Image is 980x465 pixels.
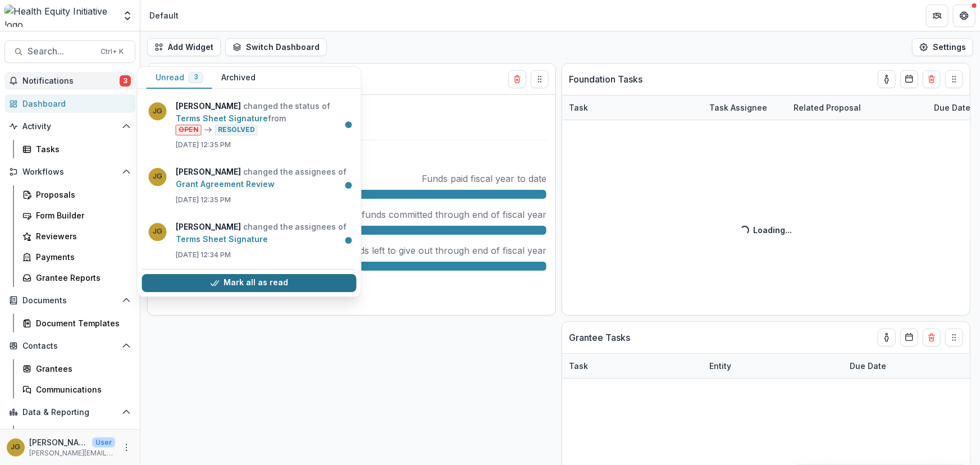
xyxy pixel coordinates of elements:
[22,341,117,351] span: Contacts
[953,4,976,27] button: Get Help
[120,75,131,86] span: 3
[36,272,126,284] div: Grantee Reports
[147,38,221,56] button: Add Widget
[18,185,135,204] a: Proposals
[18,248,135,266] a: Payments
[18,206,135,225] a: Form Builder
[4,72,135,90] button: Notifications3
[36,251,126,263] div: Payments
[176,234,268,244] a: Terms Sheet Signature
[22,98,126,110] div: Dashboard
[29,448,115,458] p: [PERSON_NAME][EMAIL_ADDRESS][PERSON_NAME][DATE][DOMAIN_NAME]
[176,113,268,123] a: Terms Sheet Signature
[18,380,135,399] a: Communications
[18,426,135,444] a: Dashboard
[120,441,133,454] button: More
[945,329,963,347] button: Drag
[923,70,941,88] button: Delete card
[36,189,126,200] div: Proposals
[22,167,117,177] span: Workflows
[18,314,135,332] a: Document Templates
[36,384,126,395] div: Communications
[36,143,126,155] div: Tasks
[22,408,117,417] span: Data & Reporting
[923,329,941,347] button: Delete card
[36,209,126,221] div: Form Builder
[29,436,88,448] p: [PERSON_NAME]
[4,403,135,421] button: Open Data & Reporting
[422,172,546,185] p: Funds paid fiscal year to date
[18,140,135,158] a: Tasks
[343,244,546,257] p: Funds left to give out through end of fiscal year
[900,329,918,347] button: Calendar
[149,10,179,21] div: Default
[36,230,126,242] div: Reviewers
[212,67,265,89] button: Archived
[4,94,135,113] a: Dashboard
[98,45,126,58] div: Ctrl + K
[147,67,212,89] button: Unread
[878,70,896,88] button: toggle-assigned-to-me
[926,4,949,27] button: Partners
[22,296,117,306] span: Documents
[176,221,350,245] p: changed the assignees of
[569,331,630,344] p: Grantee Tasks
[900,70,918,88] button: Calendar
[145,7,183,24] nav: breadcrumb
[4,163,135,181] button: Open Workflows
[18,227,135,245] a: Reviewers
[531,70,549,88] button: Drag
[22,122,117,131] span: Activity
[22,76,120,86] span: Notifications
[569,72,642,86] p: Foundation Tasks
[176,179,275,189] a: Grant Agreement Review
[18,359,135,378] a: Grantees
[120,4,135,27] button: Open entity switcher
[4,117,135,135] button: Open Activity
[176,100,350,135] p: changed the status of from
[11,444,21,451] div: Jenna Grant
[4,4,115,27] img: Health Equity Initiative logo
[912,38,973,56] button: Settings
[945,70,963,88] button: Drag
[176,166,350,190] p: changed the assignees of
[4,291,135,309] button: Open Documents
[317,208,546,221] p: Additional funds committed through end of fiscal year
[194,73,198,81] span: 3
[225,38,327,56] button: Switch Dashboard
[28,46,94,57] span: Search...
[36,317,126,329] div: Document Templates
[36,363,126,375] div: Grantees
[4,337,135,355] button: Open Contacts
[92,437,115,448] p: User
[4,40,135,63] button: Search...
[878,329,896,347] button: toggle-assigned-to-me
[18,268,135,287] a: Grantee Reports
[508,70,526,88] button: Delete card
[142,274,357,292] button: Mark all as read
